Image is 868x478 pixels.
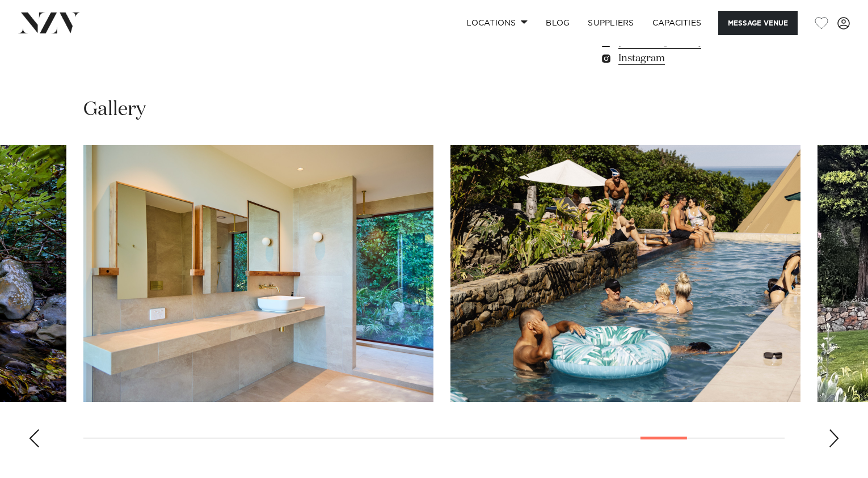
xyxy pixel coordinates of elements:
[457,11,537,35] a: Locations
[83,145,433,402] swiper-slide: 24 / 29
[83,97,146,122] h2: Gallery
[579,11,643,35] a: SUPPLIERS
[643,11,711,35] a: Capacities
[718,11,798,35] button: Message Venue
[450,145,800,402] swiper-slide: 25 / 29
[600,50,785,66] a: Instagram
[537,11,579,35] a: BLOG
[18,12,80,33] img: nzv-logo.png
